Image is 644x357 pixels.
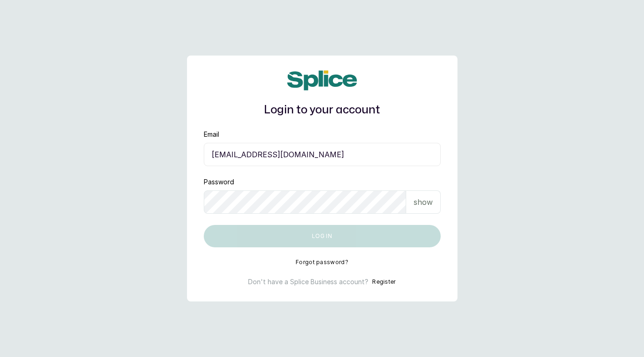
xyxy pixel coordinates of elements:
[204,225,441,247] button: Log in
[204,177,234,187] label: Password
[414,196,433,208] p: show
[372,277,395,287] button: Register
[204,143,441,166] input: email@acme.com
[204,102,441,119] h1: Login to your account
[248,277,368,287] p: Don't have a Splice Business account?
[296,259,348,266] button: Forgot password?
[204,130,219,139] label: Email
